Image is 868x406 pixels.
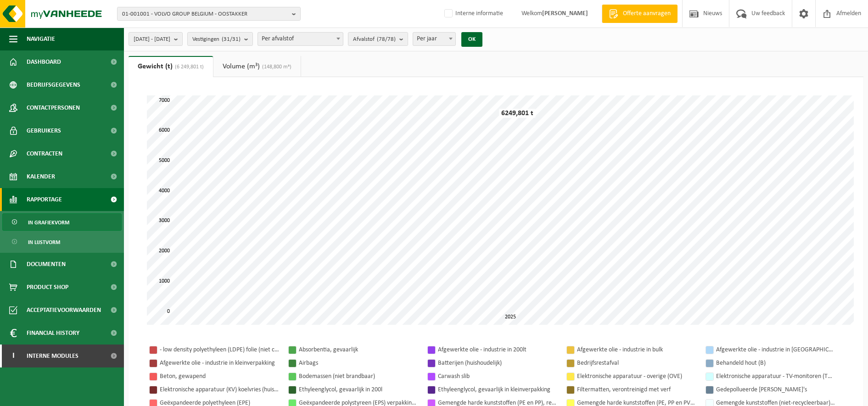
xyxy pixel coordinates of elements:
[27,253,66,276] span: Documenten
[438,384,557,395] div: Ethyleenglycol, gevaarlijk in kleinverpakking
[27,299,101,322] span: Acceptatievoorwaarden
[438,371,557,382] div: Carwash slib
[438,344,557,356] div: Afgewerkte olie - industrie in 200lt
[258,33,343,45] span: Per afvalstof
[602,5,678,23] a: Offerte aanvragen
[122,7,288,21] span: 01-001001 - VOLVO GROUP BELGIUM - OOSTAKKER
[577,384,696,395] div: Filtermatten, verontreinigd met verf
[716,357,835,369] div: Behandeld hout (B)
[27,96,80,119] span: Contactpersonen
[27,142,62,165] span: Contracten
[160,384,279,395] div: Elektronische apparatuur (KV) koelvries (huishoudelijk)
[213,56,301,77] a: Volume (m³)
[353,33,396,46] span: Afvalstof
[222,36,241,42] count: (31/31)
[413,33,455,45] span: Per jaar
[27,322,79,345] span: Financial History
[413,32,456,46] span: Per jaar
[438,357,557,369] div: Batterijen (huishoudelijk)
[442,7,503,21] label: Interne informatie
[299,344,418,356] div: Absorbentia, gevaarlijk
[461,32,482,47] button: OK
[117,7,301,21] button: 01-001001 - VOLVO GROUP BELGIUM - OOSTAKKER
[499,109,536,118] div: 6249,801 t
[27,73,80,96] span: Bedrijfsgegevens
[577,371,696,382] div: Elektronische apparatuur - overige (OVE)
[542,10,588,17] strong: [PERSON_NAME]
[27,345,78,367] span: Interne modules
[160,344,279,356] div: - low density polyethyleen (LDPE) folie (niet conform)
[173,64,204,70] span: (6 249,801 t)
[27,119,61,142] span: Gebruikers
[27,276,68,299] span: Product Shop
[27,50,61,73] span: Dashboard
[260,64,291,70] span: (148,800 m³)
[299,384,418,395] div: Ethyleenglycol, gevaarlijk in 200l
[716,384,835,395] div: Gedepollueerde [PERSON_NAME]'s
[129,32,183,46] button: [DATE] - [DATE]
[28,214,69,231] span: In grafiekvorm
[348,32,408,46] button: Afvalstof(78/78)
[716,344,835,356] div: Afgewerkte olie - industrie in [GEOGRAPHIC_DATA]
[187,32,253,46] button: Vestigingen(31/31)
[299,357,418,369] div: Airbags
[258,32,343,46] span: Per afvalstof
[160,357,279,369] div: Afgewerkte olie - industrie in kleinverpakking
[27,188,62,211] span: Rapportage
[129,56,213,77] a: Gewicht (t)
[28,234,60,251] span: In lijstvorm
[134,33,170,46] span: [DATE] - [DATE]
[577,344,696,356] div: Afgewerkte olie - industrie in bulk
[577,357,696,369] div: Bedrijfsrestafval
[27,165,55,188] span: Kalender
[621,9,673,18] span: Offerte aanvragen
[716,371,835,382] div: Elektronische apparatuur - TV-monitoren (TVM)
[27,28,55,50] span: Navigatie
[2,213,122,231] a: In grafiekvorm
[299,371,418,382] div: Bodemassen (niet brandbaar)
[160,371,279,382] div: Beton, gewapend
[2,233,122,250] a: In lijstvorm
[9,345,17,367] span: I
[377,36,396,42] count: (78/78)
[192,33,241,46] span: Vestigingen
